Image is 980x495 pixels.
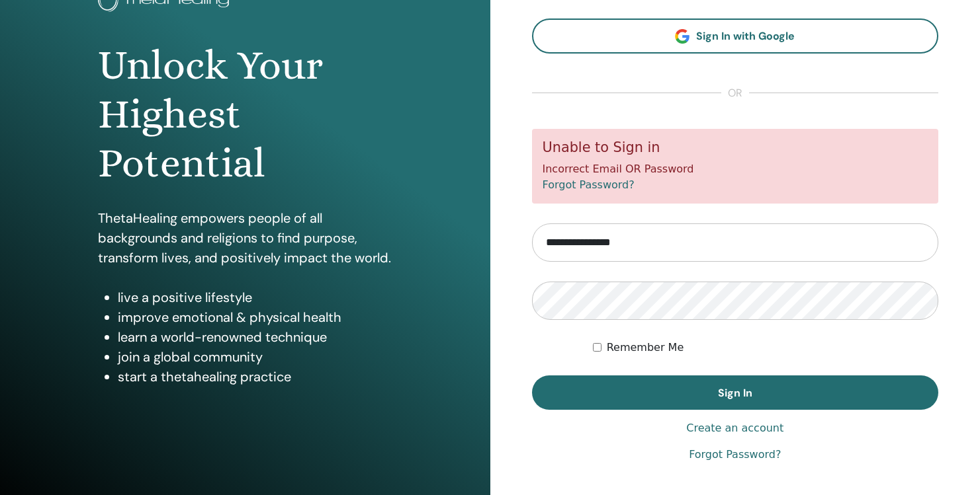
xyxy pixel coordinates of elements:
div: Keep me authenticated indefinitely or until I manually logout [593,340,938,356]
a: Forgot Password? [689,447,781,463]
h5: Unable to Sign in [543,139,928,156]
li: improve emotional & physical health [118,307,392,327]
a: Create an account [686,420,783,436]
h1: Unlock Your Highest Potential [98,41,392,188]
span: Sign In [718,386,752,400]
li: start a thetahealing practice [118,367,392,387]
span: Sign In with Google [696,29,795,43]
a: Forgot Password? [543,178,635,191]
a: Sign In with Google [532,19,939,54]
button: Sign In [532,375,939,410]
label: Remember Me [607,340,684,356]
li: live a positive lifestyle [118,287,392,307]
div: Incorrect Email OR Password [532,129,939,204]
span: or [721,85,749,101]
p: ThetaHealing empowers people of all backgrounds and religions to find purpose, transform lives, a... [98,208,392,268]
li: learn a world-renowned technique [118,327,392,347]
li: join a global community [118,347,392,367]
